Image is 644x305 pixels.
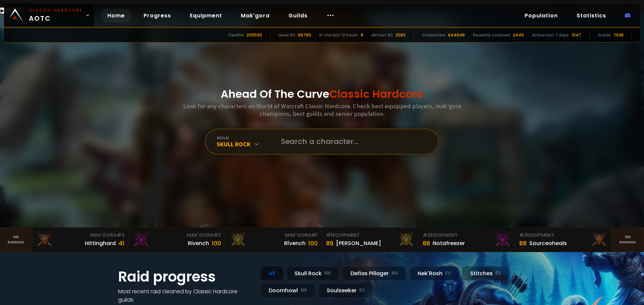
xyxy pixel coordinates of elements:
[247,32,262,38] div: 205593
[319,32,358,38] div: In the last 12 hours
[4,4,94,27] a: AOTC
[423,232,511,239] div: Equipment
[359,287,365,294] small: EU
[322,228,419,252] a: #1Equipment89[PERSON_NAME]
[229,232,318,239] div: Mak'Gora
[308,239,318,248] div: 100
[495,270,501,277] small: EU
[532,32,569,38] div: Active last 7 days
[419,228,515,252] a: #2Equipment88Notafreezer
[473,32,510,38] div: Recently scanned
[462,266,509,281] div: Stitches
[613,32,624,38] div: 7538
[519,239,527,248] div: 88
[228,32,244,38] div: Deaths
[598,32,611,38] div: Guilds
[221,86,423,102] h1: Ahead Of The Curve
[612,228,644,252] a: Seeranking
[361,32,363,38] div: 9
[572,32,581,38] div: 11147
[217,135,273,140] div: realm
[336,239,381,247] div: [PERSON_NAME]
[448,32,465,38] div: 844946
[445,270,451,277] small: EU
[519,232,607,239] div: Equipment
[118,266,252,287] h1: Raid progress
[433,239,465,247] div: Notafreezer
[329,86,423,101] span: Classic Hardcore
[391,270,398,277] small: NA
[298,32,311,38] div: 65765
[118,287,252,304] h4: Most recent raid cleaned by Classic Hardcore guilds
[311,232,318,238] span: # 1
[286,266,339,281] div: Skull Rock
[395,32,406,38] div: 2063
[129,228,225,252] a: Mak'Gora#2Rivench100
[102,9,130,22] a: Home
[225,228,322,252] a: Mak'Gora#1Rîvench100
[529,239,567,247] div: Sourceoheals
[138,9,176,22] a: Progress
[277,130,430,154] input: Search a character...
[284,239,306,247] div: Rîvench
[326,232,414,239] div: Equipment
[117,232,124,238] span: # 3
[342,266,407,281] div: Defias Pillager
[318,283,373,298] div: Soulseeker
[422,32,445,38] div: Characters
[571,9,611,22] a: Statistics
[184,9,227,22] a: Equipment
[133,232,221,239] div: Mak'Gora
[188,239,209,247] div: Rivench
[213,232,221,238] span: # 2
[423,232,430,238] span: # 2
[29,7,83,23] span: AOTC
[371,32,393,38] div: Almost 60
[118,239,124,248] div: 41
[324,270,331,277] small: NA
[36,232,124,239] div: Mak'Gora
[515,228,612,252] a: #3Equipment88Sourceoheals
[513,32,524,38] div: 3445
[217,140,273,148] div: Skull Rock
[85,239,116,247] div: Hittinghard
[301,287,307,294] small: NA
[260,266,283,281] div: All
[409,266,459,281] div: Nek'Rosh
[235,9,275,22] a: Mak'gora
[423,239,430,248] div: 88
[278,32,295,38] div: Level 60
[32,228,129,252] a: Mak'Gora#3Hittinghard41
[519,232,527,238] span: # 3
[283,9,313,22] a: Guilds
[212,239,221,248] div: 100
[180,102,464,118] h3: Look for any characters on World of Warcraft Classic Hardcore. Check best equipped players, mak'g...
[260,283,316,298] div: Doomhowl
[519,9,563,22] a: Population
[326,232,332,238] span: # 1
[326,239,333,248] div: 89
